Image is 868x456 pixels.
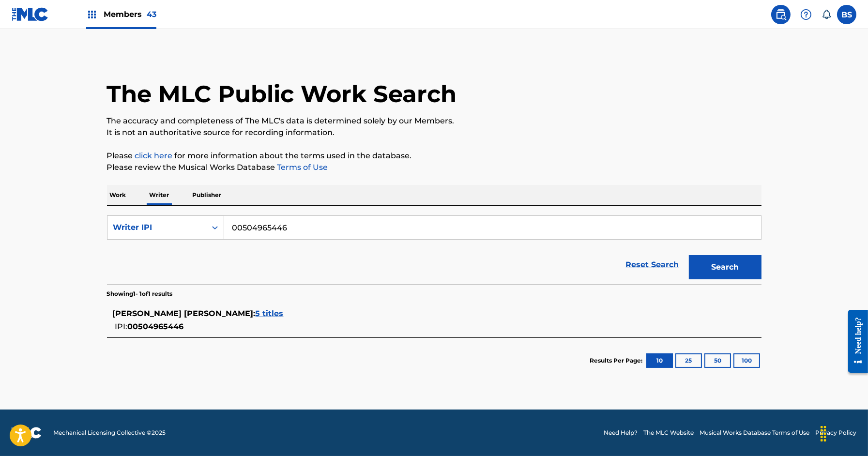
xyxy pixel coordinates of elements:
[646,353,673,368] button: 10
[147,10,156,19] span: 43
[128,322,184,331] span: 00504965446
[816,419,831,448] div: Drag
[675,353,702,368] button: 25
[147,185,172,205] p: Writer
[841,302,868,380] iframe: Resource Center
[107,289,173,298] p: Showing 1 - 1 of 1 results
[796,5,816,24] div: Help
[107,185,129,205] p: Work
[107,162,761,173] p: Please review the Musical Works Database
[775,9,787,20] img: search
[12,7,49,21] img: MLC Logo
[800,9,812,20] img: help
[107,150,761,162] p: Please for more information about the terms used in the database.
[104,9,156,20] span: Members
[771,5,791,24] a: Public Search
[115,322,128,331] span: IPI:
[621,254,684,275] a: Reset Search
[113,222,200,233] div: Writer IPI
[107,127,761,138] p: It is not an authoritative source for recording information.
[113,309,256,318] span: [PERSON_NAME] [PERSON_NAME] :
[256,309,284,318] span: 5 titles
[704,353,731,368] button: 50
[700,428,809,437] a: Musical Works Database Terms of Use
[604,428,638,437] a: Need Help?
[86,9,98,20] img: Top Rightsholders
[135,151,173,160] a: click here
[837,5,856,24] div: User Menu
[822,10,831,19] div: Notifications
[107,215,761,284] form: Search Form
[689,255,761,279] button: Search
[643,428,694,437] a: The MLC Website
[820,410,868,456] iframe: Chat Widget
[12,427,42,439] img: logo
[733,353,760,368] button: 100
[590,356,645,365] p: Results Per Page:
[190,185,225,205] p: Publisher
[53,428,166,437] span: Mechanical Licensing Collective © 2025
[275,163,328,172] a: Terms of Use
[107,79,457,108] h1: The MLC Public Work Search
[815,428,856,437] a: Privacy Policy
[107,115,761,127] p: The accuracy and completeness of The MLC's data is determined solely by our Members.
